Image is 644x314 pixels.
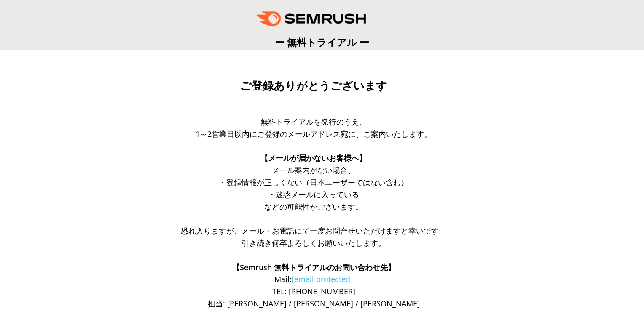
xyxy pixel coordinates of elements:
[272,165,355,175] span: メール案内がない場合、
[260,153,367,163] span: 【メールが届かないお客様へ】
[264,202,363,212] span: などの可能性がございます。
[292,274,353,284] a: [email protected]
[240,80,387,92] span: ご登録ありがとうございます
[219,177,408,187] span: ・登録情報が正しくない（日本ユーザーではない含む）
[260,117,367,127] span: 無料トライアルを発行のうえ、
[275,35,369,49] span: ー 無料トライアル ー
[272,286,355,296] span: TEL: [PHONE_NUMBER]
[268,189,359,200] span: ・迷惑メールに入っている
[274,274,353,284] span: Mail:
[196,129,432,139] span: 1～2営業日以内にご登録のメールアドレス宛に、ご案内いたします。
[181,226,446,236] span: 恐れ入りますが、メール・お電話にて一度お問合せいただけますと幸いです。
[241,238,386,248] span: 引き続き何卒よろしくお願いいたします。
[208,298,420,309] span: 担当: [PERSON_NAME] / [PERSON_NAME] / [PERSON_NAME]
[232,262,395,272] span: 【Semrush 無料トライアルのお問い合わせ先】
